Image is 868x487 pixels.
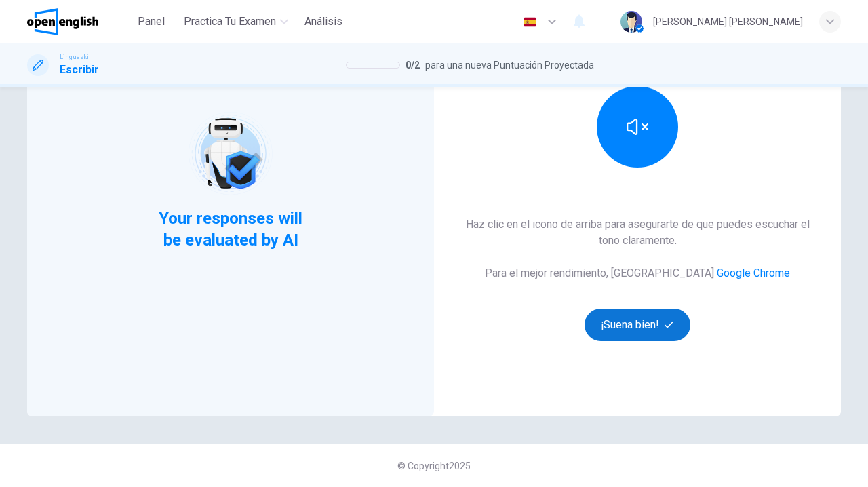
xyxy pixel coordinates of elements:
span: Practica tu examen [184,14,276,30]
a: OpenEnglish logo [27,8,130,35]
h6: Haz clic en el icono de arriba para asegurarte de que puedes escuchar el tono claramente. [456,216,819,249]
span: 0 / 2 [406,57,420,73]
h1: Escribir [60,62,99,78]
button: ¡Suena bien! [585,309,690,341]
button: Panel [130,9,173,34]
span: © Copyright 2025 [397,461,471,471]
h6: Para el mejor rendimiento, [GEOGRAPHIC_DATA] [485,265,790,281]
span: Your responses will be evaluated by AI [149,208,313,251]
img: Profile picture [620,11,642,33]
img: robot icon [187,111,273,197]
img: es [521,17,538,27]
button: Practica tu examen [178,9,294,34]
span: para una nueva Puntuación Proyectada [425,57,594,73]
a: Google Chrome [717,267,790,279]
span: Análisis [304,14,342,30]
button: Análisis [299,9,348,34]
img: OpenEnglish logo [27,8,98,35]
div: [PERSON_NAME] [PERSON_NAME] [653,14,803,30]
span: Panel [138,14,165,30]
span: Linguaskill [60,52,93,62]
